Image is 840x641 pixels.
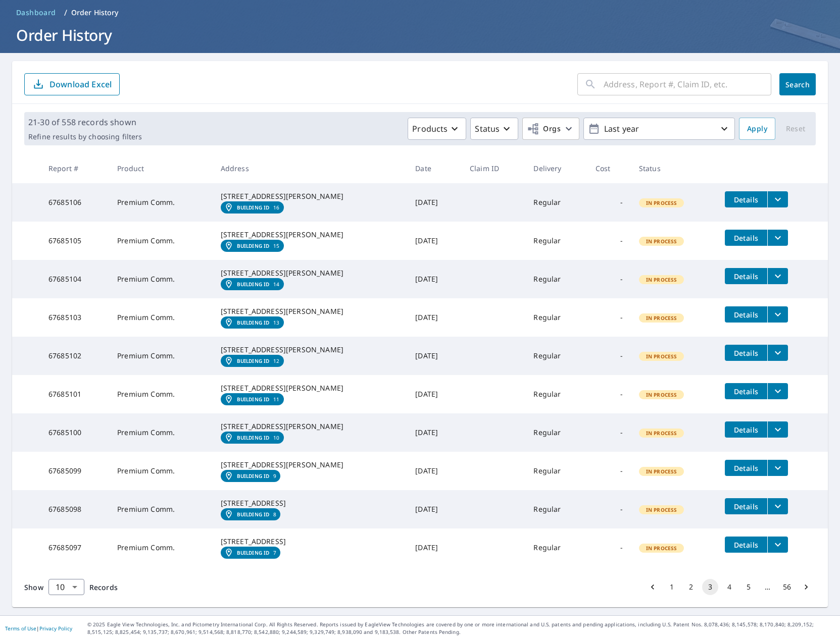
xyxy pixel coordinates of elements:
[221,393,284,405] a: Building ID11
[221,547,281,559] a: Building ID7
[731,425,761,435] span: Details
[221,383,400,393] div: [STREET_ADDRESS][PERSON_NAME]
[587,490,631,528] td: -
[600,120,718,138] p: Last year
[725,345,767,361] button: detailsBtn-67685102
[237,243,270,249] em: Building ID
[587,183,631,222] td: -
[407,153,462,183] th: Date
[767,345,788,361] button: filesDropdownBtn-67685102
[221,316,284,329] a: Building ID13
[645,579,661,595] button: Go to previous page
[731,463,761,473] span: Details
[739,118,775,140] button: Apply
[408,118,466,140] button: Products
[731,310,761,319] span: Details
[525,222,587,260] td: Regular
[40,337,109,375] td: 67685102
[725,537,767,553] button: detailsBtn-67685097
[89,582,118,592] span: Records
[71,8,119,18] p: Order History
[16,8,56,18] span: Dashboard
[221,191,400,201] div: [STREET_ADDRESS][PERSON_NAME]
[221,240,284,252] a: Building ID15
[221,355,284,367] a: Building ID12
[50,79,112,90] p: Download Excel
[40,375,109,413] td: 67685101
[221,268,400,278] div: [STREET_ADDRESS][PERSON_NAME]
[407,337,462,375] td: [DATE]
[725,191,767,207] button: detailsBtn-67685106
[237,281,270,287] em: Building ID
[109,528,212,567] td: Premium Comm.
[237,435,270,441] em: Building ID
[237,396,270,402] em: Building ID
[40,183,109,222] td: 67685106
[40,413,109,452] td: 67685100
[702,579,718,595] button: page 3
[221,278,284,290] a: Building ID14
[525,490,587,528] td: Regular
[407,413,462,452] td: [DATE]
[725,230,767,246] button: detailsBtn-67685105
[587,413,631,452] td: -
[640,353,683,360] span: In Process
[237,358,270,364] em: Building ID
[407,222,462,260] td: [DATE]
[683,579,699,595] button: Go to page 2
[221,470,281,482] a: Building ID9
[767,383,788,399] button: filesDropdownBtn-67685101
[5,625,36,632] a: Terms of Use
[767,191,788,207] button: filesDropdownBtn-67685106
[779,73,816,95] button: Search
[587,222,631,260] td: -
[109,298,212,337] td: Premium Comm.
[731,195,761,204] span: Details
[767,421,788,438] button: filesDropdownBtn-67685100
[48,573,84,601] div: 10
[583,118,735,140] button: Last year
[767,268,788,284] button: filesDropdownBtn-67685104
[767,460,788,476] button: filesDropdownBtn-67685099
[725,421,767,438] button: detailsBtn-67685100
[221,230,400,240] div: [STREET_ADDRESS][PERSON_NAME]
[631,153,717,183] th: Status
[24,73,120,95] button: Download Excel
[731,502,761,511] span: Details
[525,260,587,298] td: Regular
[221,460,400,470] div: [STREET_ADDRESS][PERSON_NAME]
[109,153,212,183] th: Product
[12,5,60,21] a: Dashboard
[740,579,757,595] button: Go to page 5
[779,579,795,595] button: Go to page 56
[640,468,683,475] span: In Process
[721,579,737,595] button: Go to page 4
[747,123,767,135] span: Apply
[40,222,109,260] td: 67685105
[725,498,767,514] button: detailsBtn-67685098
[587,337,631,375] td: -
[640,430,683,437] span: In Process
[40,153,109,183] th: Report #
[587,528,631,567] td: -
[640,276,683,283] span: In Process
[12,5,828,21] nav: breadcrumb
[725,268,767,284] button: detailsBtn-67685104
[48,579,84,595] div: Show 10 records
[731,348,761,358] span: Details
[237,204,270,210] em: Building ID
[221,201,284,213] a: Building ID16
[109,222,212,260] td: Premium Comm.
[64,7,67,19] li: /
[221,537,400,547] div: [STREET_ADDRESS]
[40,452,109,490] td: 67685099
[109,337,212,375] td: Premium Comm.
[5,625,72,631] p: |
[525,153,587,183] th: Delivery
[109,490,212,528] td: Premium Comm.
[525,375,587,413] td: Regular
[87,621,835,636] p: © 2025 Eagle View Technologies, Inc. and Pictometry International Corp. All Rights Reserved. Repo...
[475,123,500,135] p: Status
[221,421,400,432] div: [STREET_ADDRESS][PERSON_NAME]
[221,498,400,508] div: [STREET_ADDRESS]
